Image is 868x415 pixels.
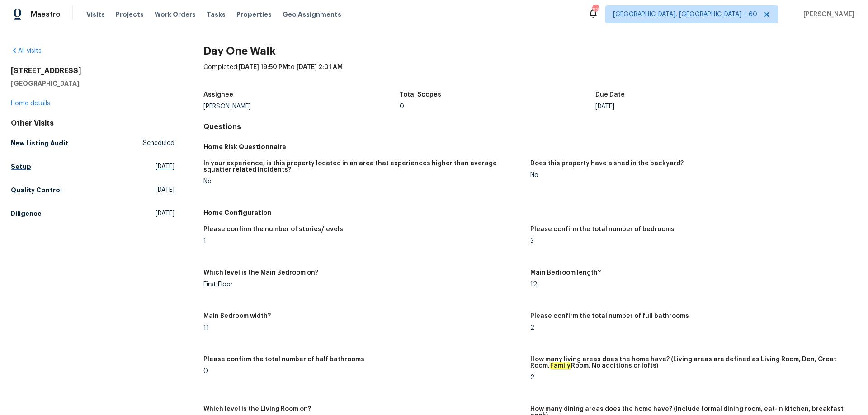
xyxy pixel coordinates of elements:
span: [GEOGRAPHIC_DATA], [GEOGRAPHIC_DATA] + 60 [613,10,757,19]
h5: Which level is the Living Room on? [203,406,311,412]
div: 0 [203,368,523,374]
h2: [STREET_ADDRESS] [11,66,175,75]
a: Home details [11,100,50,107]
span: [DATE] 2:01 AM [297,64,343,70]
h5: Quality Control [11,186,62,195]
span: [DATE] [156,162,175,171]
h5: Please confirm the number of stories/levels [203,226,343,233]
h5: Please confirm the total number of full bathrooms [530,313,689,319]
a: All visits [11,48,42,54]
div: 11 [203,325,523,331]
h5: [GEOGRAPHIC_DATA] [11,79,175,88]
div: Other Visits [11,119,175,128]
h5: Main Bedroom width? [203,313,271,319]
span: Maestro [31,10,61,19]
h5: Please confirm the total number of half bathrooms [203,356,364,363]
h5: Please confirm the total number of bedrooms [530,226,675,233]
div: 2 [530,325,850,331]
span: Work Orders [155,10,196,19]
span: [PERSON_NAME] [800,10,854,19]
h5: Home Risk Questionnaire [203,142,857,151]
a: Quality Control[DATE] [11,182,175,198]
em: Family [550,362,571,369]
h5: In your experience, is this property located in an area that experiences higher than average squa... [203,160,523,173]
span: Geo Assignments [283,10,341,19]
h5: Setup [11,162,31,171]
h5: Which level is the Main Bedroom on? [203,270,318,276]
div: Completed: to [203,63,857,86]
div: No [203,178,523,185]
span: [DATE] [156,209,175,218]
h5: Diligence [11,209,42,218]
span: [DATE] 19:50 PM [239,64,288,70]
h5: Assignee [203,92,233,98]
h5: Does this property have a shed in the backyard? [530,160,684,167]
h5: Total Scopes [400,92,441,98]
h2: Day One Walk [203,47,857,56]
h5: Main Bedroom length? [530,270,601,276]
span: Properties [236,10,272,19]
div: 1 [203,238,523,244]
span: Visits [86,10,105,19]
div: 12 [530,281,850,288]
span: Projects [116,10,144,19]
div: First Floor [203,281,523,288]
div: 0 [400,103,596,110]
h5: Home Configuration [203,208,857,217]
h5: Due Date [595,92,625,98]
a: Setup[DATE] [11,159,175,175]
div: [PERSON_NAME] [203,103,400,110]
div: 3 [530,238,850,244]
h5: New Listing Audit [11,139,68,148]
span: Tasks [207,11,226,18]
div: [DATE] [595,103,792,110]
div: No [530,172,850,178]
h5: How many living areas does the home have? (Living areas are defined as Living Room, Den, Great Ro... [530,356,850,369]
h4: Questions [203,122,857,131]
div: 639 [592,5,599,14]
span: Scheduled [143,139,175,148]
a: New Listing AuditScheduled [11,135,175,151]
span: [DATE] [156,186,175,195]
div: 2 [530,374,850,381]
a: Diligence[DATE] [11,205,175,222]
